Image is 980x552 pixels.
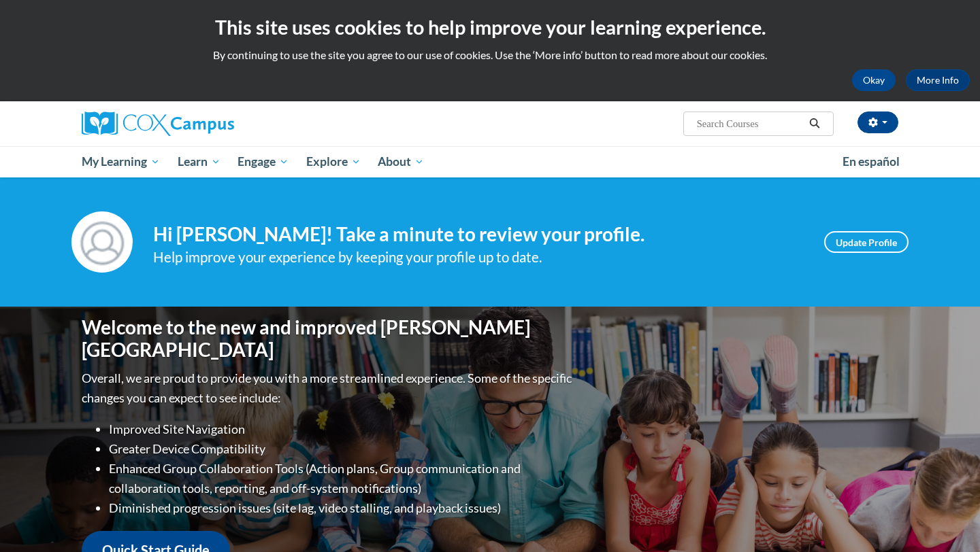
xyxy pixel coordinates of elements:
[370,146,434,177] a: About
[82,316,575,362] h1: Welcome to the new and improved [PERSON_NAME][GEOGRAPHIC_DATA]
[306,154,361,170] span: Explore
[804,116,825,132] button: Search
[82,368,575,408] p: Overall, we are proud to provide you with a more streamlined experience. Some of the specific cha...
[109,459,575,498] li: Enhanced Group Collaboration Tools (Action plans, Group communication and collaboration tools, re...
[696,116,804,132] input: Search Courses
[82,154,160,170] span: My Learning
[109,498,575,518] li: Diminished progression issues (site lag, video stalling, and playback issues)
[852,69,896,91] button: Okay
[153,223,804,246] h4: Hi [PERSON_NAME]! Take a minute to review your profile.
[834,148,909,176] a: En español
[824,231,909,253] a: Update Profile
[153,246,804,269] div: Help improve your experience by keeping your profile up to date.
[109,419,575,439] li: Improved Site Navigation
[71,211,133,273] img: Profile Image
[82,111,234,136] img: Cox Campus
[229,146,297,177] a: Engage
[297,146,370,177] a: Explore
[178,154,220,170] span: Learn
[82,111,340,136] a: Cox Campus
[378,154,424,170] span: About
[926,498,969,541] iframe: Button to launch messaging window
[109,439,575,459] li: Greater Device Compatibility
[61,146,919,177] div: Main menu
[73,146,169,177] a: My Learning
[906,69,970,91] a: More Info
[857,111,898,133] button: Account Settings
[843,154,900,169] span: En español
[238,154,289,170] span: Engage
[10,48,970,63] p: By continuing to use the site you agree to our use of cookies. Use the ‘More info’ button to read...
[10,14,970,41] h2: This site uses cookies to help improve your learning experience.
[169,146,229,177] a: Learn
